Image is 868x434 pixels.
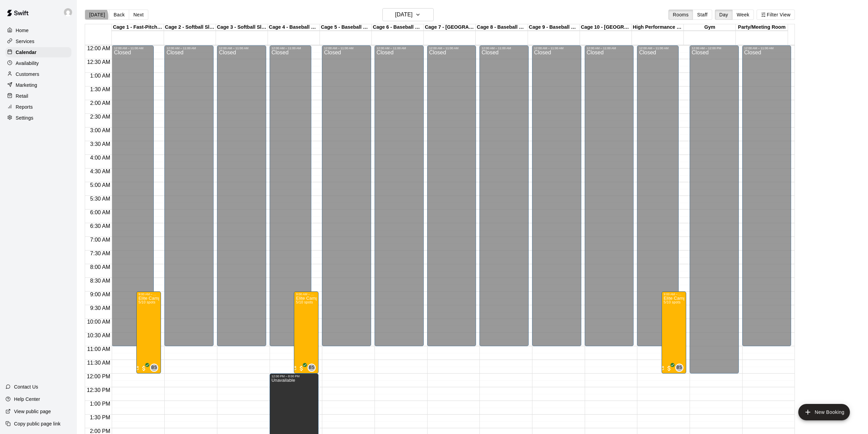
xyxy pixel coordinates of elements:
div: 12:00 PM – 8:00 PM [272,375,317,378]
div: Reports [5,102,71,112]
div: Home [5,25,71,36]
div: 12:00 AM – 11:00 AM [166,46,212,50]
span: 10:00 AM [85,319,112,325]
button: add [798,404,850,420]
button: Rooms [668,10,693,20]
span: 4:30 AM [89,168,112,174]
div: Closed [744,50,789,349]
span: 2:30 AM [89,114,112,120]
div: Baseline Staff [308,364,316,372]
div: Closed [324,50,369,349]
div: Closed [377,50,422,349]
div: Baseline Staff [150,364,158,372]
div: Cage 3 - Softball Slo-pitch Iron [PERSON_NAME] & Baseball Pitching Machine [216,24,268,31]
div: Closed [429,50,474,349]
div: 12:00 AM – 11:00 AM [744,46,789,50]
div: Cage 8 - Baseball Pitching Machine [476,24,528,31]
span: 7:00 AM [89,237,112,243]
div: Baseline Staff [675,364,683,372]
div: Closed [534,50,579,349]
span: All customers have paid [666,365,673,372]
span: 10:30 AM [85,333,112,338]
div: 12:00 AM – 11:00 AM: Closed [532,45,581,346]
div: 12:00 AM – 11:00 AM: Closed [270,45,311,346]
span: 1:30 PM [88,415,112,420]
div: 12:00 AM – 11:00 AM: Closed [479,45,529,346]
span: 8:30 AM [89,278,112,284]
span: 7:30 AM [89,250,112,256]
span: 11:30 AM [85,360,112,366]
div: 12:00 AM – 12:00 PM: Closed [690,45,739,374]
div: 12:00 AM – 11:00 AM: Closed [217,45,266,346]
div: Cage 5 - Baseball Pitching Machine [320,24,372,31]
a: Settings [5,113,71,123]
div: Cage 2 - Softball Slo-pitch Iron [PERSON_NAME] & Hack Attack Baseball Pitching Machine [164,24,216,31]
button: [DATE] [382,8,434,21]
span: 9:30 AM [89,305,112,311]
a: Availability [5,58,71,68]
span: 1:00 AM [89,73,112,79]
div: 12:00 AM – 11:00 AM [272,46,309,50]
div: 12:00 AM – 11:00 AM: Closed [112,45,153,346]
p: Copy public page link [14,420,60,427]
div: 12:00 AM – 11:00 AM [482,46,527,50]
span: 6:30 AM [89,223,112,229]
button: Filter View [757,10,795,20]
span: 12:00 PM [85,374,112,379]
div: Joe Florio [63,5,77,19]
button: Week [732,10,754,20]
div: Closed [692,50,737,376]
a: Marketing [5,80,71,90]
p: Retail [16,93,28,99]
div: 12:00 AM – 11:00 AM [114,46,151,50]
span: 2:00 AM [89,100,112,106]
span: 5/10 spots filled [664,300,680,304]
div: Closed [166,50,212,349]
span: 12:00 AM [85,45,112,51]
button: [DATE] [85,10,109,20]
span: 1:00 PM [88,401,112,407]
span: Baseline Staff [310,364,316,372]
span: 2:00 PM [88,428,112,434]
p: Home [16,27,29,34]
div: Cage 4 - Baseball Pitching Machine [268,24,320,31]
span: 3:00 AM [89,127,112,133]
button: Back [109,10,129,20]
p: Reports [16,104,33,110]
div: Calendar [5,47,71,57]
span: BS [676,364,682,371]
div: Closed [272,50,309,349]
span: 6:00 AM [89,209,112,215]
div: 12:00 AM – 11:00 AM: Closed [427,45,476,346]
div: 12:00 AM – 11:00 AM [429,46,474,50]
div: 12:00 AM – 11:00 AM [377,46,422,50]
p: Calendar [16,49,37,56]
a: Retail [5,91,71,101]
a: Customers [5,69,71,79]
div: Closed [482,50,527,349]
p: Customers [16,71,39,78]
span: 11:00 AM [85,346,112,352]
div: Cage 6 - Baseball Pitching Machine [372,24,424,31]
div: 12:00 AM – 11:00 AM [587,46,632,50]
div: 9:00 AM – 12:00 PM: Elite Camp-half Day [294,291,318,374]
div: 12:00 AM – 11:00 AM [219,46,264,50]
p: Contact Us [14,383,38,390]
div: 12:00 AM – 11:00 AM: Closed [742,45,791,346]
div: 12:00 AM – 11:00 AM: Closed [322,45,371,346]
span: Baseline Staff [678,364,683,372]
div: 12:00 AM – 11:00 AM: Closed [164,45,214,346]
div: Cage 1 - Fast-Pitch Machine and Automatic Baseball Hack Attack Pitching Machine [112,24,164,31]
div: High Performance Lane [632,24,684,31]
div: Cage 7 - [GEOGRAPHIC_DATA] [424,24,476,31]
div: Closed [219,50,264,349]
span: Baseline Staff [153,364,158,372]
span: 5/10 spots filled [296,300,313,304]
span: 12:30 AM [85,59,112,65]
p: Services [16,38,35,45]
div: Gym [684,24,736,31]
div: 9:00 AM – 12:00 PM [138,293,159,296]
